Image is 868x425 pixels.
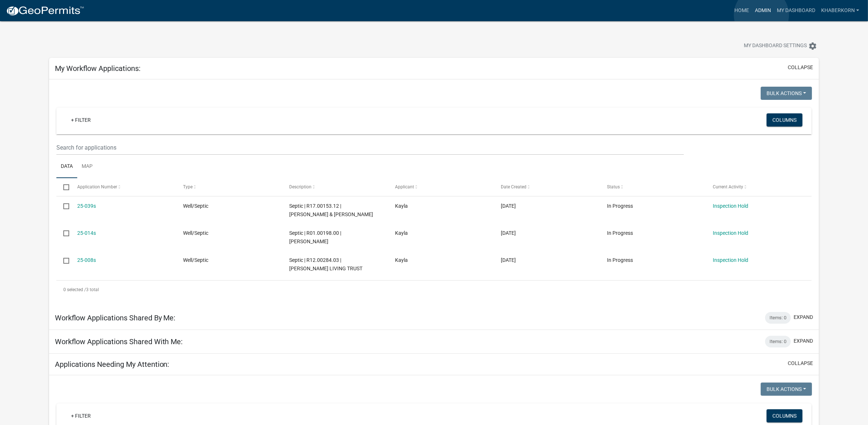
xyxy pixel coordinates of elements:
[607,184,620,189] span: Status
[395,203,408,209] span: Kayla
[607,230,633,236] span: In Progress
[765,336,791,347] div: Items: 0
[49,79,819,306] div: collapse
[388,178,494,196] datatable-header-cell: Applicant
[77,257,96,263] a: 25-008s
[713,203,748,209] a: Inspection Hold
[767,113,802,127] button: Columns
[713,257,748,263] a: Inspection Hold
[600,178,706,196] datatable-header-cell: Status
[794,313,813,321] button: expand
[774,4,818,18] a: My Dashboard
[395,184,414,189] span: Applicant
[63,287,86,292] span: 0 selected /
[183,257,208,263] span: Well/Septic
[65,409,97,422] a: + Filter
[738,39,823,53] button: My Dashboard Settingssettings
[395,230,408,236] span: Kayla
[761,87,812,100] button: Bulk Actions
[501,257,516,263] span: 05/01/2025
[70,178,176,196] datatable-header-cell: Application Number
[77,155,97,178] a: Map
[494,178,600,196] datatable-header-cell: Date Created
[794,337,813,345] button: expand
[752,4,774,18] a: Admin
[55,313,176,322] h5: Workflow Applications Shared By Me:
[56,178,70,196] datatable-header-cell: Select
[289,257,362,271] span: Septic | R12.00284.03 | DONDLINGER LIVING TRUST
[77,230,96,236] a: 25-014s
[788,360,813,367] button: collapse
[501,230,516,236] span: 05/23/2025
[808,42,817,50] i: settings
[56,155,77,178] a: Data
[65,113,97,127] a: + Filter
[183,203,208,209] span: Well/Septic
[607,203,633,209] span: In Progress
[183,230,208,236] span: Well/Septic
[501,184,527,189] span: Date Created
[765,312,791,324] div: Items: 0
[55,64,141,73] h5: My Workflow Applications:
[289,184,312,189] span: Description
[744,42,807,50] span: My Dashboard Settings
[289,203,373,217] span: Septic | R17.00153.12 | RUSSELL & ASHLEY RILEY
[55,337,183,346] h5: Workflow Applications Shared With Me:
[713,184,743,189] span: Current Activity
[761,383,812,396] button: Bulk Actions
[176,178,282,196] datatable-header-cell: Type
[501,203,516,209] span: 08/08/2025
[767,409,802,422] button: Columns
[282,178,388,196] datatable-header-cell: Description
[77,184,117,189] span: Application Number
[55,360,169,369] h5: Applications Needing My Attention:
[56,281,812,299] div: 3 total
[788,64,813,71] button: collapse
[56,140,684,155] input: Search for applications
[395,257,408,263] span: Kayla
[77,203,96,209] a: 25-039s
[818,4,862,18] a: khaberkorn
[607,257,633,263] span: In Progress
[183,184,193,189] span: Type
[706,178,812,196] datatable-header-cell: Current Activity
[731,4,752,18] a: Home
[713,230,748,236] a: Inspection Hold
[289,230,341,244] span: Septic | R01.00198.00 | LLOYD A BUDENSIEK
